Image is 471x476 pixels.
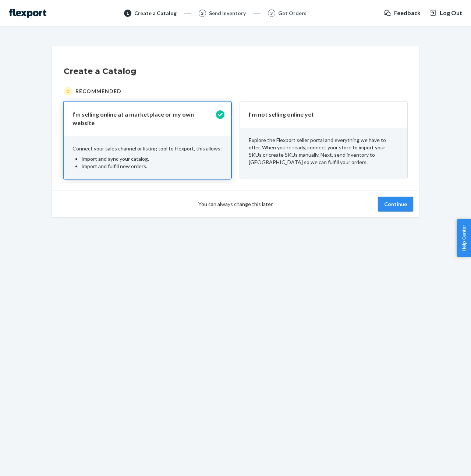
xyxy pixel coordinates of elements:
[249,136,399,166] p: Explore the Flexport seller portal and everything we have to offer. When you’re ready, connect yo...
[240,102,407,179] button: I'm not selling online yetExplore the Flexport seller portal and everything we have to offer. Whe...
[249,110,390,119] p: I'm not selling online yet
[209,10,246,17] div: Send Inventory
[270,10,273,16] span: 3
[9,9,46,18] img: Flexport logo
[384,9,421,17] a: Feedback
[457,219,471,257] button: Help Center
[440,9,462,17] span: Log Out
[134,10,177,17] div: Create a Catalog
[81,163,147,169] span: Import and fulfill new orders.
[198,200,273,208] span: You can always change this later
[126,10,129,16] span: 1
[64,102,231,179] button: I’m selling online at a marketplace or my own websiteConnect your sales channel or listing tool t...
[75,88,121,95] span: Recommended
[72,110,213,127] p: I’m selling online at a marketplace or my own website
[429,9,462,17] button: Log Out
[72,145,222,152] p: Connect your sales channel or listing tool to Flexport, this allows:
[64,65,407,77] h1: Create a Catalog
[378,197,413,212] button: Continue
[81,156,149,162] span: Import and sync your catalog.
[201,10,203,16] span: 2
[278,10,307,17] div: Get Orders
[394,9,421,17] span: Feedback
